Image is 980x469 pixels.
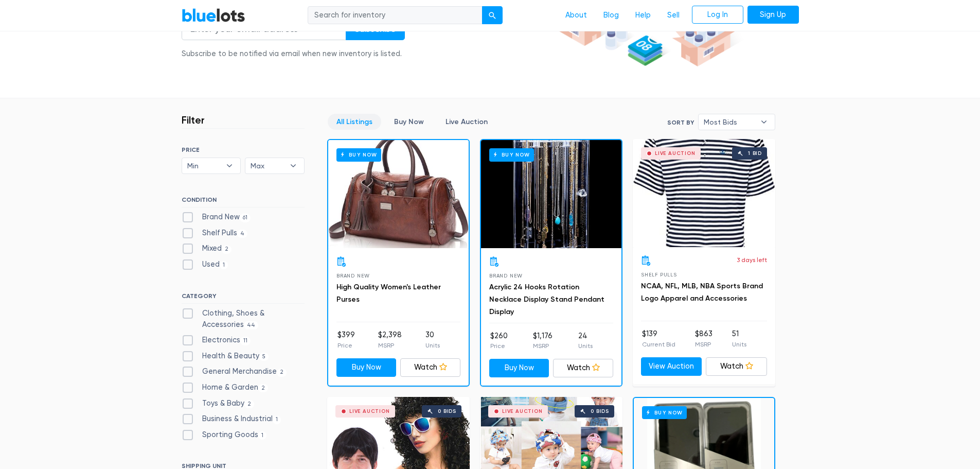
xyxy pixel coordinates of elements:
[595,6,627,25] a: Blog
[641,272,677,277] span: Shelf Pulls
[425,329,440,350] li: 30
[533,331,553,351] li: $1,176
[258,384,269,392] span: 2
[489,359,549,377] a: Buy Now
[490,331,508,351] li: $260
[182,308,305,330] label: Clothing, Shoes & Accessories
[667,118,694,127] label: Sort By
[182,335,251,346] label: Electronics
[706,357,767,376] a: Watch
[578,331,593,351] li: 24
[533,341,553,351] p: MSRP
[385,114,433,130] a: Buy Now
[182,8,245,23] a: BlueLots
[277,369,287,377] span: 2
[336,283,441,304] a: High Quality Women's Leather Purses
[732,328,746,349] li: 51
[182,382,269,393] label: Home & Garden
[732,340,746,349] p: Units
[633,139,775,247] a: Live Auction 1 bid
[659,6,688,25] a: Sell
[336,273,370,279] span: Brand New
[182,398,255,409] label: Toys & Baby
[400,358,460,377] a: Watch
[328,140,469,248] a: Buy Now
[182,114,205,126] h3: Filter
[244,321,259,329] span: 44
[641,282,763,303] a: NCAA, NFL, MLB, NBA Sports Brand Logo Apparel and Accessories
[502,409,543,414] div: Live Auction
[553,359,613,377] a: Watch
[641,357,702,376] a: View Auction
[182,429,267,441] label: Sporting Goods
[481,140,621,248] a: Buy Now
[737,255,767,265] p: 3 days left
[378,329,402,350] li: $2,398
[489,148,534,161] h6: Buy Now
[282,158,304,173] b: ▾
[187,158,221,173] span: Min
[557,6,595,25] a: About
[182,243,232,254] label: Mixed
[747,6,799,24] a: Sign Up
[182,228,248,239] label: Shelf Pulls
[182,292,305,304] h6: CATEGORY
[642,328,675,349] li: $139
[251,158,284,173] span: Max
[222,246,232,254] span: 2
[182,212,251,223] label: Brand New
[378,341,402,350] p: MSRP
[240,337,251,345] span: 11
[258,431,267,440] span: 1
[425,341,440,350] p: Units
[182,351,269,362] label: Health & Beauty
[642,340,675,349] p: Current Bid
[627,6,659,25] a: Help
[336,148,381,161] h6: Buy Now
[273,416,281,424] span: 1
[753,114,775,130] b: ▾
[182,48,405,60] div: Subscribe to be notified via email when new inventory is listed.
[655,151,696,156] div: Live Auction
[642,406,687,419] h6: Buy Now
[237,230,248,238] span: 4
[695,328,712,349] li: $863
[182,196,305,207] h6: CONDITION
[182,366,287,377] label: General Merchandise
[337,329,355,350] li: $399
[220,261,228,269] span: 1
[692,6,743,24] a: Log In
[490,341,508,351] p: Price
[438,409,456,414] div: 0 bids
[240,214,251,222] span: 61
[349,409,390,414] div: Live Auction
[219,158,240,173] b: ▾
[182,413,281,425] label: Business & Industrial
[182,259,228,270] label: Used
[337,341,355,350] p: Price
[328,114,381,130] a: All Listings
[489,273,523,279] span: Brand New
[336,358,397,377] a: Buy Now
[437,114,496,130] a: Live Auction
[578,341,593,351] p: Units
[182,146,305,153] h6: PRICE
[695,340,712,349] p: MSRP
[244,400,255,408] span: 2
[489,283,604,316] a: Acrylic 24 Hooks Rotation Necklace Display Stand Pendant Display
[259,353,269,361] span: 5
[704,114,755,130] span: Most Bids
[308,6,483,25] input: Search for inventory
[748,151,762,156] div: 1 bid
[591,409,609,414] div: 0 bids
